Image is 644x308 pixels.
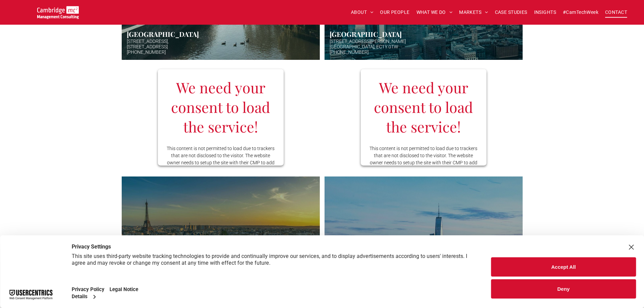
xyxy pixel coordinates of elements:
[166,145,276,173] p: This content is not permitted to load due to trackers that are not disclosed to the visitor. The ...
[377,7,413,18] a: OUR PEOPLE
[602,7,630,18] a: CONTACT
[492,7,531,18] a: CASE STUDIES
[348,7,377,18] a: ABOUT
[166,77,276,136] h3: We need your consent to load the service!
[413,7,456,18] a: WHAT WE DO
[37,7,79,14] a: Your Business Transformed | Cambridge Management Consulting
[37,6,79,19] img: Cambridge MC Logo
[559,7,602,18] a: #CamTechWeek
[369,145,478,173] p: This content is not permitted to load due to trackers that are not disclosed to the visitor. The ...
[456,7,491,18] a: MARKETS
[369,77,478,136] h3: We need your consent to load the service!
[531,7,559,18] a: INSIGHTS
